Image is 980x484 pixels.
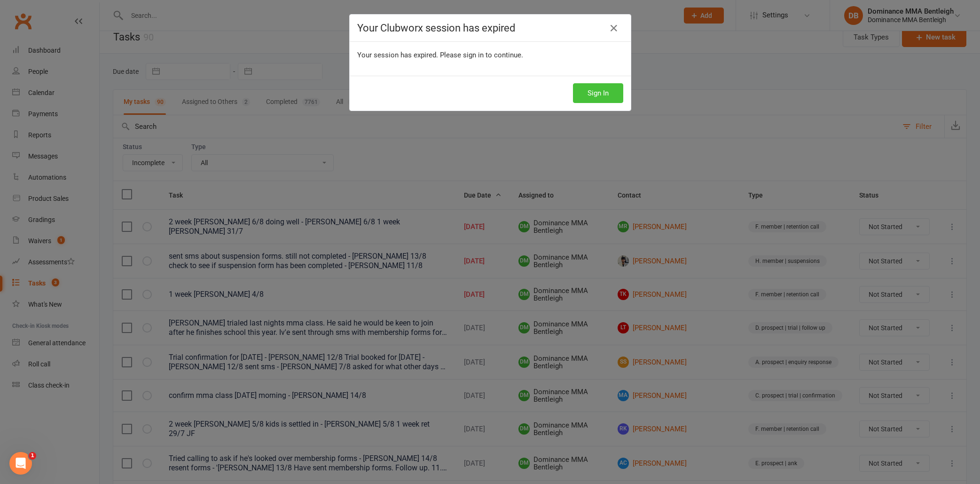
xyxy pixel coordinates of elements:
a: Close [606,21,621,36]
span: Your session has expired. Please sign in to continue. [357,51,523,59]
iframe: Intercom live chat [9,452,32,475]
span: 1 [29,452,36,460]
h4: Your Clubworx session has expired [357,22,623,34]
button: Sign In [573,83,623,103]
